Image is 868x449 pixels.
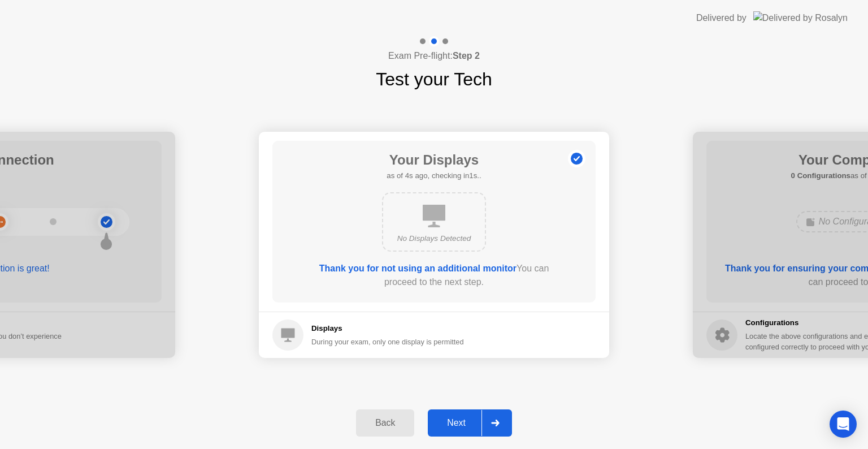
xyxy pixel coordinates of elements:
h5: Displays [311,323,464,334]
h5: as of 4s ago, checking in1s.. [387,170,481,182]
h4: Exam Pre-flight: [388,49,480,63]
b: Thank you for not using an additional monitor [319,264,517,273]
h1: Test your Tech [376,66,492,93]
button: Back [356,409,414,437]
div: Delivered by [696,11,747,25]
button: Next [428,409,512,437]
b: Step 2 [453,51,480,61]
div: You can proceed to the next step. [305,262,563,289]
div: Back [359,418,411,428]
img: Delivered by Rosalyn [753,11,848,24]
div: Open Intercom Messenger [830,411,857,438]
div: During your exam, only one display is permitted [311,336,464,347]
h1: Your Displays [387,150,481,170]
div: No Displays Detected [392,233,476,244]
div: Next [431,418,481,428]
